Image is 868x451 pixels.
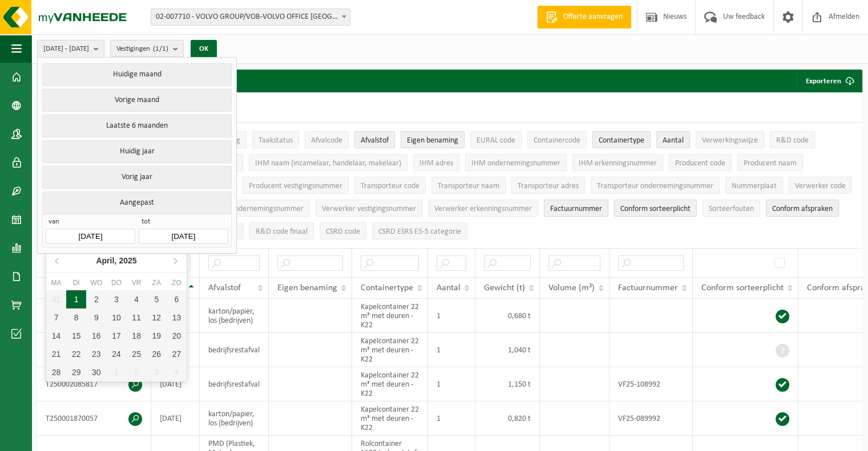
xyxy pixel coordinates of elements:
[86,327,106,345] div: 16
[151,367,200,401] td: [DATE]
[709,205,754,213] span: Sorteerfouten
[305,131,349,148] button: AfvalcodeAfvalcode: Activate to sort
[544,200,608,217] button: FactuurnummerFactuurnummer: Activate to sort
[42,140,231,163] button: Huidig jaar
[475,367,540,401] td: 1,150 t
[797,70,861,92] button: Exporteren
[252,131,299,148] button: TaakstatusTaakstatus: Activate to sort
[431,177,506,194] button: Transporteur naamTransporteur naam: Activate to sort
[776,136,809,145] span: R&D code
[42,115,231,137] button: Laatste 6 maanden
[475,401,540,436] td: 0,820 t
[669,154,732,171] button: Producent codeProducent code: Activate to sort
[795,182,846,190] span: Verwerker code
[591,177,720,194] button: Transporteur ondernemingsnummerTransporteur ondernemingsnummer : Activate to sort
[354,131,395,148] button: AfvalstofAfvalstof: Activate to sort
[475,333,540,367] td: 1,040 t
[614,200,697,217] button: Conform sorteerplicht : Activate to sort
[352,333,428,367] td: Kapelcontainer 22 m³ met deuren - K22
[116,40,168,58] span: Vestigingen
[195,205,304,213] span: Verwerker ondernemingsnummer
[147,308,167,327] div: 12
[311,136,342,145] span: Afvalcode
[702,136,758,145] span: Verwerkingswijze
[560,11,625,23] span: Offerte aanvragen
[66,363,86,381] div: 29
[326,227,360,236] span: CSRD code
[701,283,784,292] span: Conform sorteerplicht
[609,401,693,436] td: VF25-089992
[106,277,126,289] div: do
[147,290,167,308] div: 5
[42,63,231,86] button: Huidige maand
[139,217,228,229] span: tot
[42,89,231,112] button: Vorige maand
[243,177,349,194] button: Producent vestigingsnummerProducent vestigingsnummer: Activate to sort
[127,363,147,381] div: 2
[110,40,184,57] button: Vestigingen(1/1)
[167,277,187,289] div: zo
[259,136,293,145] span: Taakstatus
[770,131,815,148] button: R&D codeR&amp;D code: Activate to sort
[789,177,852,194] button: Verwerker codeVerwerker code: Activate to sort
[37,367,151,401] td: T250002085817
[46,290,66,308] div: 31
[579,159,657,168] span: IHM erkenningsnummer
[200,367,269,401] td: bedrijfsrestafval
[766,200,839,217] button: Conform afspraken : Activate to sort
[46,277,66,289] div: ma
[167,290,187,308] div: 6
[167,308,187,327] div: 13
[475,299,540,333] td: 0,680 t
[550,205,602,213] span: Factuurnummer
[732,182,777,190] span: Nummerplaat
[438,182,499,190] span: Transporteur naam
[378,227,461,236] span: CSRD ESRS E5-5 categorie
[127,327,147,345] div: 18
[200,333,269,367] td: bedrijfsrestafval
[277,283,337,292] span: Eigen benaming
[696,131,764,148] button: VerwerkingswijzeVerwerkingswijze: Activate to sort
[46,345,66,363] div: 21
[86,290,106,308] div: 2
[37,40,104,57] button: [DATE] - [DATE]
[46,327,66,345] div: 14
[46,308,66,327] div: 7
[200,401,269,436] td: karton/papier, los (bedrijven)
[675,159,725,168] span: Producent code
[428,333,475,367] td: 1
[167,327,187,345] div: 20
[703,200,760,217] button: SorteerfoutenSorteerfouten: Activate to sort
[352,299,428,333] td: Kapelcontainer 22 m³ met deuren - K22
[465,154,567,171] button: IHM ondernemingsnummerIHM ondernemingsnummer: Activate to sort
[208,283,241,292] span: Afvalstof
[249,222,314,239] button: R&D code finaalR&amp;D code finaal: Activate to sort
[316,200,422,217] button: Verwerker vestigingsnummerVerwerker vestigingsnummer: Activate to sort
[471,159,560,168] span: IHM ondernemingsnummer
[592,131,651,148] button: ContainertypeContainertype: Activate to sort
[42,166,231,189] button: Vorig jaar
[354,177,426,194] button: Transporteur codeTransporteur code: Activate to sort
[167,363,187,381] div: 4
[434,205,532,213] span: Verwerker erkenningsnummer
[361,182,419,190] span: Transporteur code
[147,277,167,289] div: za
[37,333,151,367] td: T250002344656
[127,308,147,327] div: 11
[106,327,126,345] div: 17
[66,308,86,327] div: 8
[106,345,126,363] div: 24
[106,290,126,308] div: 3
[597,182,713,190] span: Transporteur ondernemingsnummer
[249,182,342,190] span: Producent vestigingsnummer
[66,277,86,289] div: di
[663,136,684,145] span: Aantal
[255,159,401,168] span: IHM naam (inzamelaar, handelaar, makelaar)
[151,401,200,436] td: [DATE]
[477,136,515,145] span: EURAL code
[428,367,475,401] td: 1
[744,159,797,168] span: Producent naam
[320,222,366,239] button: CSRD codeCSRD code: Activate to sort
[42,192,231,214] button: Aangepast
[609,367,693,401] td: VF25-108992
